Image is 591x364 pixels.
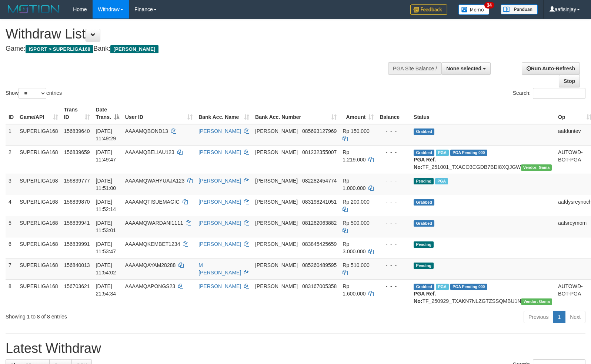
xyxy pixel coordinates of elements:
[411,103,555,124] th: Status
[255,149,298,155] span: [PERSON_NAME]
[96,220,116,233] span: [DATE] 11:53:01
[414,220,434,227] span: Grabbed
[377,103,411,124] th: Balance
[411,279,555,308] td: TF_250929_TXAKN7NLZGTZSSQMBU1N
[96,128,116,141] span: [DATE] 11:49:29
[410,4,447,15] img: Feedback.jpg
[484,2,494,9] span: 34
[64,283,90,289] span: 156703621
[380,148,408,156] div: - - -
[436,150,449,156] span: Marked by aafheankoy
[125,149,174,155] span: AAAAMQBELIAU123
[6,341,585,356] h1: Latest Withdraw
[343,128,369,134] span: Rp 150.000
[122,103,196,124] th: User ID: activate to sort column ascending
[125,241,180,247] span: AAAAMQKEMBET1234
[125,128,168,134] span: AAAAMQBOND13
[521,164,552,171] span: Vendor URL: https://trx31.1velocity.biz
[252,103,340,124] th: Bank Acc. Number: activate to sort column ascending
[198,128,241,134] a: [PERSON_NAME]
[6,174,17,195] td: 3
[553,311,565,323] a: 1
[125,220,183,226] span: AAAAMQWARDANI1111
[125,199,180,205] span: AAAAMQTISUEMAGIC
[302,178,337,184] span: Copy 082282454774 to clipboard
[93,103,122,124] th: Date Trans.: activate to sort column descending
[6,27,387,41] h1: Withdraw List
[198,220,241,226] a: [PERSON_NAME]
[302,128,337,134] span: Copy 085693127969 to clipboard
[435,178,448,184] span: Marked by aafheankoy
[64,220,90,226] span: 156839941
[255,283,298,289] span: [PERSON_NAME]
[302,262,337,268] span: Copy 085260489595 to clipboard
[343,283,365,297] span: Rp 1.600.000
[19,88,46,99] select: Showentries
[522,62,580,75] a: Run Auto-Refresh
[255,262,298,268] span: [PERSON_NAME]
[380,283,408,290] div: - - -
[380,240,408,248] div: - - -
[255,220,298,226] span: [PERSON_NAME]
[6,88,62,99] label: Show entries
[255,241,298,247] span: [PERSON_NAME]
[343,178,365,191] span: Rp 1.000.000
[198,178,241,184] a: [PERSON_NAME]
[125,178,185,184] span: AAAAMQWAHYUAJA123
[521,298,552,305] span: Vendor URL: https://trx31.1velocity.biz
[17,258,61,279] td: SUPERLIGA168
[6,279,17,308] td: 8
[302,283,337,289] span: Copy 083167005358 to clipboard
[64,199,90,205] span: 156839870
[17,216,61,237] td: SUPERLIGA168
[17,145,61,174] td: SUPERLIGA168
[533,88,585,99] input: Search:
[380,261,408,269] div: - - -
[524,311,553,323] a: Previous
[17,124,61,146] td: SUPERLIGA168
[436,284,449,290] span: Marked by aafchhiseyha
[559,75,580,87] a: Stop
[198,283,241,289] a: [PERSON_NAME]
[340,103,377,124] th: Amount: activate to sort column ascending
[17,103,61,124] th: Game/API: activate to sort column ascending
[380,198,408,206] div: - - -
[6,124,17,146] td: 1
[6,237,17,258] td: 6
[255,199,298,205] span: [PERSON_NAME]
[343,241,365,254] span: Rp 3.000.000
[414,128,434,135] span: Grabbed
[458,4,490,15] img: Button%20Memo.svg
[414,150,434,156] span: Grabbed
[26,45,93,53] span: ISPORT > SUPERLIGA168
[6,103,17,124] th: ID
[302,199,337,205] span: Copy 083198241051 to clipboard
[64,149,90,155] span: 156839659
[414,157,436,170] b: PGA Ref. No:
[125,283,175,289] span: AAAAMQAPONGS23
[6,4,62,15] img: MOTION_logo.png
[198,149,241,155] a: [PERSON_NAME]
[414,199,434,206] span: Grabbed
[96,178,116,191] span: [DATE] 11:51:00
[198,241,241,247] a: [PERSON_NAME]
[441,62,491,75] button: None selected
[64,241,90,247] span: 156839991
[6,45,387,53] h4: Game: Bank:
[411,145,555,174] td: TF_251001_TXACO3CGDB7BDI8XQJGW
[450,284,487,290] span: PGA Pending
[61,103,93,124] th: Trans ID: activate to sort column ascending
[6,258,17,279] td: 7
[96,283,116,297] span: [DATE] 21:54:34
[6,145,17,174] td: 2
[96,199,116,212] span: [DATE] 11:52:14
[380,127,408,135] div: - - -
[6,310,241,320] div: Showing 1 to 8 of 8 entries
[343,199,369,205] span: Rp 200.000
[198,262,241,275] a: M [PERSON_NAME]
[414,291,436,304] b: PGA Ref. No:
[414,284,434,290] span: Grabbed
[450,150,487,156] span: PGA Pending
[513,88,585,99] label: Search:
[343,149,365,163] span: Rp 1.219.000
